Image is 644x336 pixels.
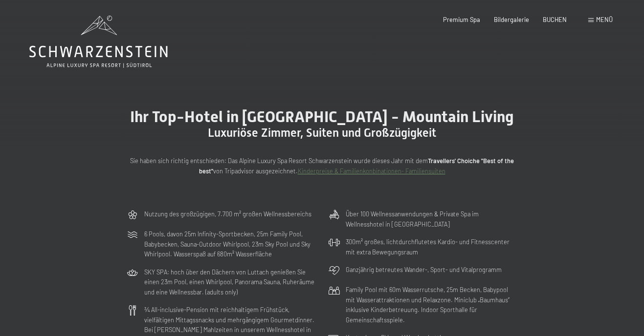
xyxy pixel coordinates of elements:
[346,265,502,274] p: Ganzjährig betreutes Wander-, Sport- und Vitalprogramm
[208,126,436,140] span: Luxuriöse Zimmer, Suiten und Großzügigkeit
[144,229,316,259] p: 6 Pools, davon 25m Infinity-Sportbecken, 25m Family Pool, Babybecken, Sauna-Outdoor Whirlpool, 23...
[443,16,480,23] a: Premium Spa
[346,237,518,257] p: 300m² großes, lichtdurchflutetes Kardio- und Fitnesscenter mit extra Bewegungsraum
[127,156,518,176] p: Sie haben sich richtig entschieden: Das Alpine Luxury Spa Resort Schwarzenstein wurde dieses Jahr...
[144,209,311,219] p: Nutzung des großzügigen, 7.700 m² großen Wellnessbereichs
[596,16,613,23] span: Menü
[298,167,445,175] a: Kinderpreise & Familienkonbinationen- Familiensuiten
[494,16,529,23] a: Bildergalerie
[346,285,518,325] p: Family Pool mit 60m Wasserrutsche, 25m Becken, Babypool mit Wasserattraktionen und Relaxzone. Min...
[130,107,514,126] span: Ihr Top-Hotel in [GEOGRAPHIC_DATA] - Mountain Living
[144,267,316,297] p: SKY SPA: hoch über den Dächern von Luttach genießen Sie einen 23m Pool, einen Whirlpool, Panorama...
[199,157,514,174] strong: Travellers' Choiche "Best of the best"
[543,16,567,23] a: BUCHEN
[346,209,518,229] p: Über 100 Wellnessanwendungen & Private Spa im Wellnesshotel in [GEOGRAPHIC_DATA]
